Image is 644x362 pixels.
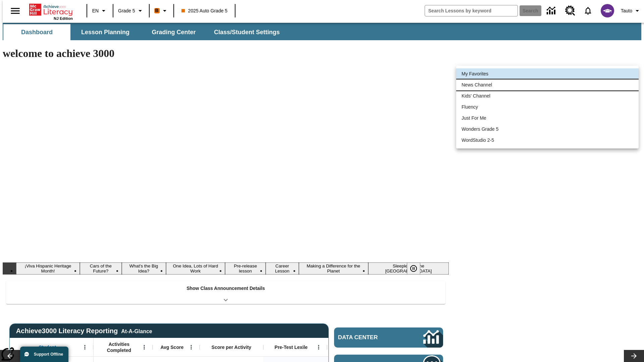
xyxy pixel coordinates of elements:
li: Fluency [456,102,639,113]
li: News Channel [456,79,639,90]
li: WordStudio 2-5 [456,135,639,146]
li: Just For Me [456,113,639,124]
li: Wonders Grade 5 [456,124,639,135]
li: Kids' Channel [456,90,639,102]
li: My Favorites [456,68,639,79]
